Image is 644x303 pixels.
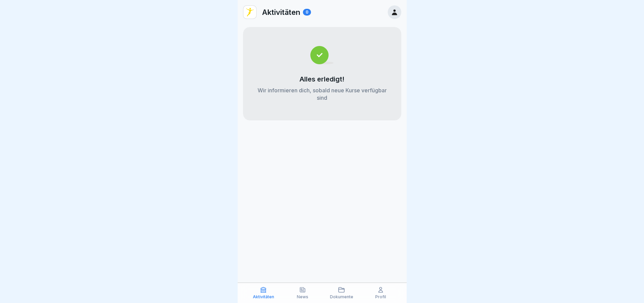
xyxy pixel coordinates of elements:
[243,6,256,19] img: vd4jgc378hxa8p7qw0fvrl7x.png
[300,75,344,83] p: Alles erledigt!
[303,9,311,16] div: 0
[253,295,274,299] p: Aktivitäten
[297,295,308,299] p: News
[330,295,353,299] p: Dokumente
[257,87,388,101] p: Wir informieren dich, sobald neue Kurse verfügbar sind
[310,46,334,64] img: completed.svg
[375,295,386,299] p: Profil
[262,8,300,17] p: Aktivitäten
